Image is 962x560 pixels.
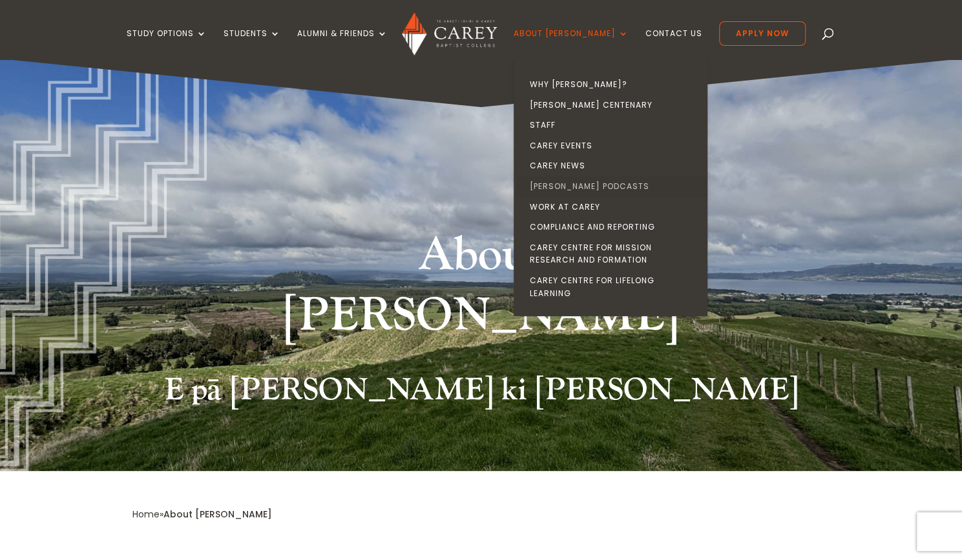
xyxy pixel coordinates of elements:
[402,12,497,55] img: Carey Baptist College
[127,29,207,59] a: Study Options
[239,225,724,352] h1: About [PERSON_NAME]
[132,508,272,521] span: »
[645,29,702,59] a: Contact Us
[517,197,711,217] a: Work at Carey
[517,115,711,135] a: Staff
[517,237,711,270] a: Carey Centre for Mission Research and Formation
[517,135,711,156] a: Carey Events
[517,217,711,237] a: Compliance and Reporting
[297,29,388,59] a: Alumni & Friends
[517,155,711,176] a: Carey News
[517,176,711,197] a: [PERSON_NAME] Podcasts
[224,29,280,59] a: Students
[517,74,711,95] a: Why [PERSON_NAME]?
[517,270,711,303] a: Carey Centre for Lifelong Learning
[517,95,711,115] a: [PERSON_NAME] Centenary
[132,508,160,521] a: Home
[514,29,629,59] a: About [PERSON_NAME]
[132,372,830,415] h2: E pā [PERSON_NAME] ki [PERSON_NAME]
[719,21,806,46] a: Apply Now
[163,508,272,521] span: About [PERSON_NAME]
